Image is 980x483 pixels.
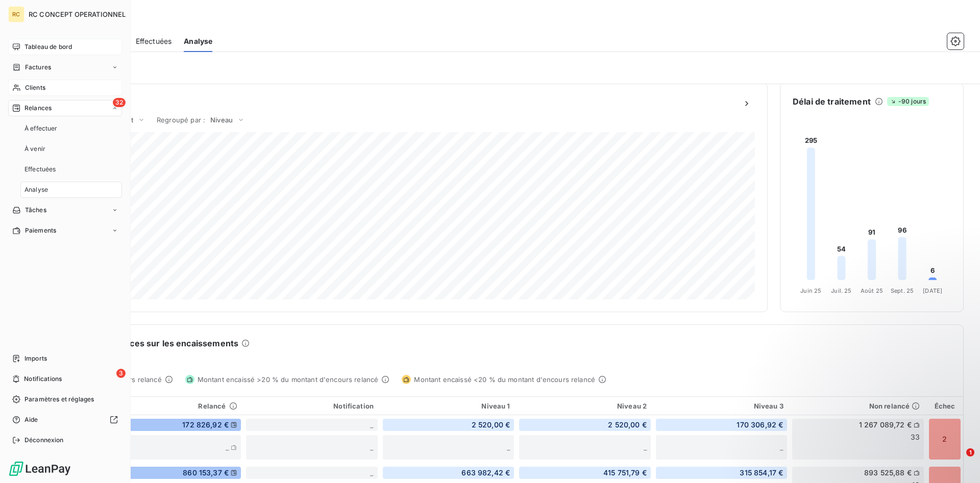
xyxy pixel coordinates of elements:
span: À effectuer [24,124,58,133]
span: 3 [116,369,126,378]
span: Factures [25,63,51,72]
span: -90 jours [887,97,929,106]
span: Niveau 2 [617,402,647,410]
div: RC [8,6,24,22]
span: Clients [25,83,45,92]
span: 172 826,92 € [182,420,229,430]
span: _ [370,420,373,429]
span: 1 [966,448,974,456]
h6: Délai de traitement [793,95,871,108]
span: _ [226,443,229,451]
span: Niveau 3 [754,402,783,410]
tspan: Juil. 25 [831,287,851,294]
span: Niveau 1 [481,402,510,410]
img: Logo LeanPay [8,461,71,477]
span: 315 854,17 € [740,468,783,478]
span: Aide [24,415,38,424]
iframe: Intercom live chat [945,448,970,473]
span: Tâches [25,206,46,215]
iframe: Intercom notifications message [776,384,980,455]
span: Relances [24,104,52,113]
span: Analyse [184,36,212,46]
tspan: Sept. 25 [891,287,914,294]
tspan: Août 25 [861,287,883,294]
span: Notification [333,402,374,410]
tspan: [DATE] [923,287,942,294]
span: RC CONCEPT OPERATIONNEL [29,10,126,18]
a: Aide [8,412,122,428]
span: _ [507,443,510,451]
span: 893 525,88 € [864,468,912,478]
span: 2 520,00 € [608,420,647,430]
span: Imports [24,354,47,363]
span: Notifications [24,374,62,384]
span: À venir [24,144,45,154]
span: Montant encaissé >20 % du montant d'encours relancé [198,375,379,384]
span: Paiements [25,226,56,235]
div: Relancé [113,402,237,410]
span: 2 520,00 € [472,420,510,430]
h6: Impact des relances sur les encaissements [62,337,238,349]
span: Déconnexion [24,436,64,445]
span: 170 306,92 € [737,420,783,430]
span: 415 751,79 € [603,468,647,478]
span: Regroupé par : [157,116,205,124]
span: Tableau de bord [24,42,72,52]
span: 32 [113,98,126,107]
span: Niveau [210,116,233,124]
span: Effectuées [136,36,172,46]
span: _ [370,443,373,451]
span: Effectuées [24,165,56,174]
span: _ [370,468,373,477]
span: _ [644,443,647,451]
span: 860 153,37 € [183,468,229,478]
tspan: Juin 25 [800,287,821,294]
span: Montant encaissé <20 % du montant d'encours relancé [414,375,595,384]
span: Analyse [24,185,48,194]
span: 663 982,42 € [461,468,510,478]
span: Paramètres et réglages [24,395,94,404]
